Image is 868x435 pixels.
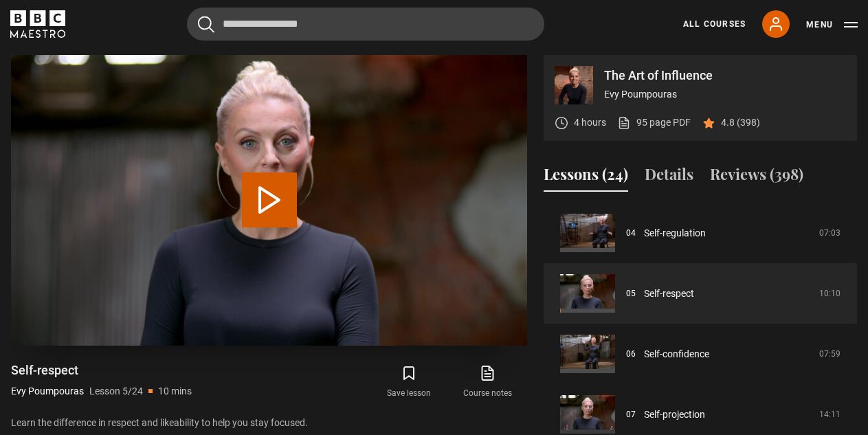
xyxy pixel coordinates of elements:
[806,18,858,32] button: Toggle navigation
[574,115,606,130] p: 4 hours
[604,69,846,82] p: The Art of Influence
[11,55,527,345] video-js: Video Player
[11,384,84,399] p: Evy Poumpouras
[683,18,746,30] a: All Courses
[11,362,192,379] h1: Self-respect
[604,87,846,102] p: Evy Poumpouras
[644,226,706,241] a: Self-regulation
[89,384,143,399] p: Lesson 5/24
[710,163,803,192] button: Reviews (398)
[617,115,691,130] a: 95 page PDF
[645,163,693,192] button: Details
[198,16,214,33] button: Submit the search query
[721,115,760,130] p: 4.8 (398)
[644,347,709,361] a: Self-confidence
[158,384,192,399] p: 10 mins
[644,287,694,301] a: Self-respect
[370,362,448,402] button: Save lesson
[11,416,527,430] p: Learn the difference in respect and likeability to help you stay focused.
[449,362,527,402] a: Course notes
[187,8,544,41] input: Search
[10,10,65,38] svg: BBC Maestro
[242,172,297,227] button: Play Lesson Self-respect
[644,408,705,422] a: Self-projection
[544,163,628,192] button: Lessons (24)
